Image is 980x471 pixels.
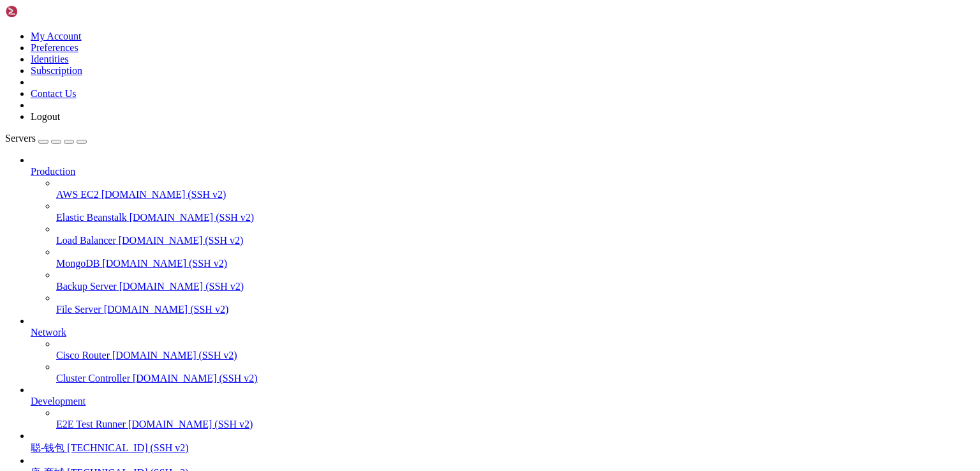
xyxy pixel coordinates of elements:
span: [DOMAIN_NAME] (SSH v2) [128,419,253,430]
a: Contact Us [31,88,77,99]
li: Elastic Beanstalk [DOMAIN_NAME] (SSH v2) [56,200,975,223]
span: Servers [5,133,36,144]
span: MongoDB [56,258,100,269]
li: Backup Server [DOMAIN_NAME] (SSH v2) [56,269,975,292]
a: Cluster Controller [DOMAIN_NAME] (SSH v2) [56,373,975,384]
a: AWS EC2 [DOMAIN_NAME] (SSH v2) [56,189,975,200]
span: [DOMAIN_NAME] (SSH v2) [119,281,244,292]
span: Cisco Router [56,350,110,361]
span: E2E Test Runner [56,419,126,430]
li: Development [31,384,975,430]
span: AWS EC2 [56,189,99,200]
li: File Server [DOMAIN_NAME] (SSH v2) [56,292,975,315]
img: Shellngn [5,5,78,18]
a: My Account [31,31,82,41]
a: Logout [31,111,60,122]
span: [DOMAIN_NAME] (SSH v2) [130,212,255,223]
span: [TECHNICAL_ID] (SSH v2) [67,442,188,453]
a: Backup Server [DOMAIN_NAME] (SSH v2) [56,281,975,292]
span: Load Balancer [56,235,116,246]
span: Network [31,327,66,338]
a: Preferences [31,42,78,53]
li: MongoDB [DOMAIN_NAME] (SSH v2) [56,246,975,269]
li: AWS EC2 [DOMAIN_NAME] (SSH v2) [56,177,975,200]
span: Backup Server [56,281,117,292]
span: Cluster Controller [56,373,130,384]
li: 聪-钱包 [TECHNICAL_ID] (SSH v2) [31,430,975,455]
a: Elastic Beanstalk [DOMAIN_NAME] (SSH v2) [56,212,975,223]
span: [DOMAIN_NAME] (SSH v2) [104,304,229,315]
li: Cisco Router [DOMAIN_NAME] (SSH v2) [56,338,975,361]
a: Servers [5,133,87,144]
li: E2E Test Runner [DOMAIN_NAME] (SSH v2) [56,407,975,430]
a: Load Balancer [DOMAIN_NAME] (SSH v2) [56,235,975,246]
span: Elastic Beanstalk [56,212,127,223]
span: [DOMAIN_NAME] (SSH v2) [133,373,258,384]
a: 聪-钱包 [TECHNICAL_ID] (SSH v2) [31,442,975,455]
span: [DOMAIN_NAME] (SSH v2) [112,350,237,361]
a: Production [31,166,975,177]
a: Subscription [31,65,82,76]
a: MongoDB [DOMAIN_NAME] (SSH v2) [56,258,975,269]
span: File Server [56,304,101,315]
a: E2E Test Runner [DOMAIN_NAME] (SSH v2) [56,419,975,430]
span: Production [31,166,75,177]
li: Network [31,315,975,384]
span: [DOMAIN_NAME] (SSH v2) [102,258,227,269]
span: 聪-钱包 [31,442,64,453]
li: Cluster Controller [DOMAIN_NAME] (SSH v2) [56,361,975,384]
a: Development [31,396,975,407]
a: Cisco Router [DOMAIN_NAME] (SSH v2) [56,350,975,361]
li: Production [31,154,975,315]
span: [DOMAIN_NAME] (SSH v2) [101,189,226,200]
li: Load Balancer [DOMAIN_NAME] (SSH v2) [56,223,975,246]
span: [DOMAIN_NAME] (SSH v2) [119,235,244,246]
a: Identities [31,54,69,64]
a: Network [31,327,975,338]
span: Development [31,396,85,407]
a: File Server [DOMAIN_NAME] (SSH v2) [56,304,975,315]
